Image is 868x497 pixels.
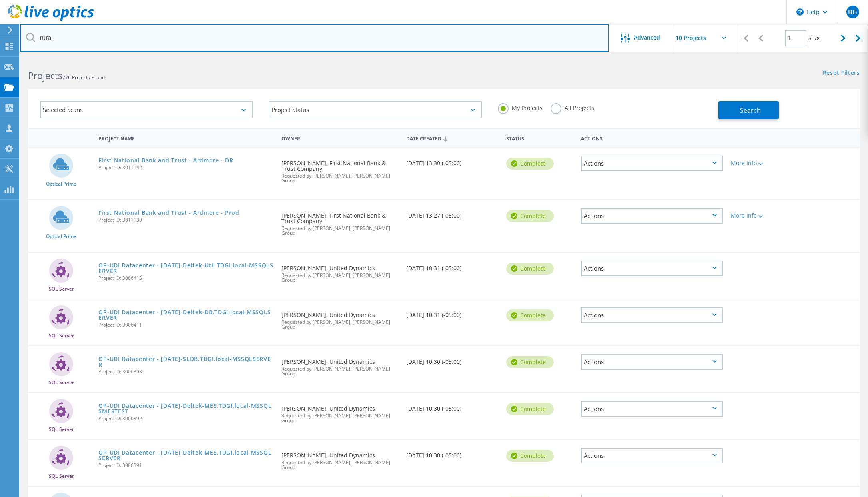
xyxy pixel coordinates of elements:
[20,24,609,52] input: Search projects by name, owner, ID, company, etc
[402,346,502,373] div: [DATE] 10:30 (-05:00)
[281,273,398,283] span: Requested by [PERSON_NAME], [PERSON_NAME] Group
[98,309,273,321] a: OP-UDI Datacenter - [DATE]-Deltek-DB.TDGI.local-MSSQLSERVER
[98,276,273,281] span: Project ID: 3006413
[49,287,74,291] span: SQL Server
[581,448,723,463] div: Actions
[402,299,502,326] div: [DATE] 10:31 (-05:00)
[506,403,554,415] div: Complete
[277,346,402,384] div: [PERSON_NAME], United Dynamics
[581,307,723,323] div: Actions
[848,9,857,15] span: BG
[498,103,543,111] label: My Projects
[502,130,577,145] div: Status
[98,158,233,163] a: First National Bank and Trust - Ardmore - DR
[62,74,105,81] span: 776 Projects Found
[506,158,554,170] div: Complete
[402,130,502,146] div: Date Created
[281,460,398,470] span: Requested by [PERSON_NAME], [PERSON_NAME] Group
[98,263,273,274] a: OP-UDI Datacenter - [DATE]-Deltek-Util.TDGI.local-MSSQLSERVER
[46,182,76,186] span: Optical Prime
[718,101,779,119] button: Search
[581,401,723,417] div: Actions
[8,17,94,22] a: Live Optics Dashboard
[49,380,74,385] span: SQL Server
[506,450,554,462] div: Complete
[28,69,62,82] b: Projects
[281,413,398,423] span: Requested by [PERSON_NAME], [PERSON_NAME] Group
[281,367,398,376] span: Requested by [PERSON_NAME], [PERSON_NAME] Group
[98,323,273,327] span: Project ID: 3006411
[269,101,481,118] div: Project Status
[277,130,402,145] div: Owner
[49,427,74,432] span: SQL Server
[506,309,554,321] div: Complete
[281,174,398,183] span: Requested by [PERSON_NAME], [PERSON_NAME] Group
[46,234,76,239] span: Optical Prime
[98,356,273,367] a: OP-UDI Datacenter - [DATE]-SLDB.TDGI.local-MSSQLSERVER
[98,218,273,222] span: Project ID: 3011139
[98,403,273,414] a: OP-UDI Datacenter - [DATE]-Deltek-MES.TDGI.local-MSSQL$MESTEST
[823,70,860,77] a: Reset Filters
[736,24,752,52] div: |
[551,103,594,111] label: All Projects
[796,8,804,16] svg: \n
[98,450,273,461] a: OP-UDI Datacenter - [DATE]-Deltek-MES.TDGI.local-MSSQLSERVER
[634,35,660,40] span: Advanced
[506,356,554,368] div: Complete
[281,320,398,329] span: Requested by [PERSON_NAME], [PERSON_NAME] Group
[277,148,402,191] div: [PERSON_NAME], First National Bank & Trust Company
[506,210,554,222] div: Complete
[277,253,402,291] div: [PERSON_NAME], United Dynamics
[98,463,273,468] span: Project ID: 3006391
[277,200,402,244] div: [PERSON_NAME], First National Bank & Trust Company
[40,101,253,118] div: Selected Scans
[581,208,723,224] div: Actions
[581,156,723,171] div: Actions
[731,160,789,166] div: More Info
[277,299,402,337] div: [PERSON_NAME], United Dynamics
[402,148,502,174] div: [DATE] 13:30 (-05:00)
[581,261,723,276] div: Actions
[98,210,239,216] a: First National Bank and Trust - Ardmore - Prod
[49,333,74,338] span: SQL Server
[402,393,502,419] div: [DATE] 10:30 (-05:00)
[581,354,723,370] div: Actions
[402,440,502,466] div: [DATE] 10:30 (-05:00)
[402,200,502,226] div: [DATE] 13:27 (-05:00)
[49,474,74,479] span: SQL Server
[577,130,727,145] div: Actions
[98,416,273,421] span: Project ID: 3006392
[731,213,789,218] div: More Info
[402,253,502,279] div: [DATE] 10:31 (-05:00)
[281,226,398,236] span: Requested by [PERSON_NAME], [PERSON_NAME] Group
[506,263,554,275] div: Complete
[808,35,820,42] span: of 78
[94,130,277,145] div: Project Name
[98,165,273,170] span: Project ID: 3011142
[740,106,761,115] span: Search
[98,369,273,374] span: Project ID: 3006393
[852,24,868,52] div: |
[277,440,402,478] div: [PERSON_NAME], United Dynamics
[277,393,402,431] div: [PERSON_NAME], United Dynamics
